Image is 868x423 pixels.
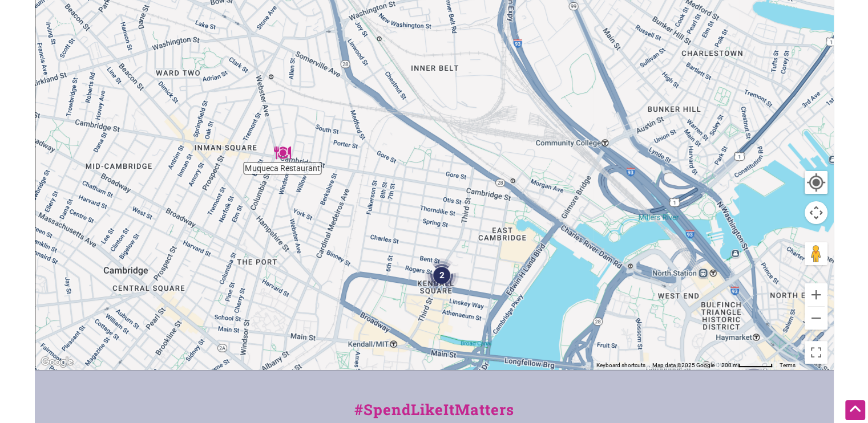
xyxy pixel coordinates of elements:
[845,400,865,420] div: Scroll Back to Top
[721,362,738,368] span: 200 m
[805,171,827,194] button: Your Location
[805,242,827,265] button: Drag Pegman onto the map to open Street View
[652,362,714,368] span: Map data ©2025 Google
[38,355,76,369] a: Open this area in Google Maps (opens a new window)
[718,361,776,369] button: Map Scale: 200 m per 57 pixels
[38,355,76,369] img: Google
[805,201,827,224] button: Map camera controls
[805,283,827,306] button: Zoom in
[425,258,459,292] div: 2
[780,362,796,368] a: Terms (opens in new tab)
[805,307,827,330] button: Zoom out
[596,361,645,369] button: Keyboard shortcuts
[804,340,828,365] button: Toggle fullscreen view
[274,144,291,161] div: Muqueca Restaurant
